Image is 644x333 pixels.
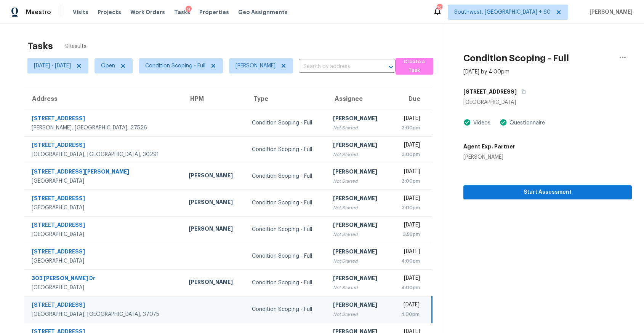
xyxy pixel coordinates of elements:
div: Not Started [333,257,384,265]
div: [PERSON_NAME] [333,221,384,231]
div: [PERSON_NAME] [189,225,240,234]
div: [STREET_ADDRESS] [32,221,176,231]
div: Not Started [333,204,384,212]
th: Due [390,88,432,110]
div: [DATE] [396,115,420,124]
div: 725 [437,5,442,12]
div: [DATE] [396,274,420,284]
div: Not Started [333,284,384,292]
div: [PERSON_NAME] [333,301,384,311]
div: [GEOGRAPHIC_DATA] [32,284,176,292]
div: Condition Scoping - Full [252,199,321,207]
div: [STREET_ADDRESS] [32,248,176,257]
th: Type [246,88,327,110]
span: Tasks [174,10,190,15]
div: 4:00pm [396,311,420,318]
div: [PERSON_NAME] [333,141,384,151]
div: [PERSON_NAME] [333,194,384,204]
div: 3:00pm [396,124,420,132]
h2: Tasks [27,42,53,50]
h2: Condition Scoping - Full [463,54,569,62]
div: Not Started [333,151,384,158]
img: Artifact Present Icon [500,118,507,126]
div: [PERSON_NAME] [333,274,384,284]
span: Properties [199,8,229,16]
div: 4:00pm [396,257,420,265]
div: 9 [186,6,192,13]
div: Not Started [333,311,384,318]
button: Start Assessment [463,185,632,199]
div: [PERSON_NAME] [333,248,384,257]
div: 3:00pm [396,177,420,185]
div: 4:00pm [396,284,420,292]
input: Search by address [299,61,374,73]
div: [GEOGRAPHIC_DATA], [GEOGRAPHIC_DATA], 37075 [32,311,176,318]
span: Projects [98,8,121,16]
div: Not Started [333,124,384,132]
div: [GEOGRAPHIC_DATA] [32,204,176,212]
span: 9 Results [65,43,87,50]
h5: [STREET_ADDRESS] [463,88,517,96]
div: [STREET_ADDRESS] [32,194,176,204]
div: [STREET_ADDRESS][PERSON_NAME] [32,168,176,177]
div: [DATE] by 4:00pm [463,68,509,76]
span: Start Assessment [469,188,626,197]
div: 3:00pm [396,204,420,212]
div: 303 [PERSON_NAME] Dr [32,274,176,284]
div: Condition Scoping - Full [252,252,321,260]
div: Not Started [333,177,384,185]
div: [GEOGRAPHIC_DATA], [GEOGRAPHIC_DATA], 30291 [32,151,176,158]
div: [PERSON_NAME] [189,198,240,208]
div: Videos [471,119,490,127]
div: [STREET_ADDRESS] [32,115,176,124]
th: HPM [183,88,246,110]
span: [DATE] - [DATE] [34,62,71,70]
div: [DATE] [396,168,420,177]
span: [PERSON_NAME] [586,8,633,16]
div: Condition Scoping - Full [252,279,321,287]
div: [PERSON_NAME] [189,172,240,181]
div: Condition Scoping - Full [252,119,321,127]
span: Southwest, [GEOGRAPHIC_DATA] + 60 [454,8,551,16]
div: [PERSON_NAME], [GEOGRAPHIC_DATA], 27526 [32,124,176,132]
span: Work Orders [130,8,165,16]
div: [STREET_ADDRESS] [32,141,176,151]
span: Visits [73,8,88,16]
span: [PERSON_NAME] [235,62,276,70]
div: [DATE] [396,248,420,257]
span: Open [101,62,115,70]
span: Maestro [26,8,51,16]
div: [GEOGRAPHIC_DATA] [32,231,176,238]
div: [STREET_ADDRESS] [32,301,176,311]
span: Geo Assignments [238,8,288,16]
img: Artifact Present Icon [463,118,471,126]
div: Not Started [333,231,384,238]
div: Questionnaire [507,119,545,127]
h5: Agent Exp. Partner [463,143,515,150]
button: Open [386,62,396,72]
button: Copy Address [517,85,527,99]
div: [PERSON_NAME] [333,168,384,177]
div: [DATE] [396,194,420,204]
div: [GEOGRAPHIC_DATA] [32,177,176,185]
div: [PERSON_NAME] [333,115,384,124]
button: Create a Task [396,58,433,75]
div: Condition Scoping - Full [252,172,321,180]
div: [DATE] [396,301,420,311]
div: Condition Scoping - Full [252,226,321,233]
div: [DATE] [396,221,420,231]
span: Create a Task [399,57,429,75]
th: Assignee [327,88,390,110]
div: [GEOGRAPHIC_DATA] [32,257,176,265]
div: [DATE] [396,141,420,151]
th: Address [24,88,183,110]
span: Condition Scoping - Full [145,62,205,70]
div: 3:59pm [396,231,420,238]
div: 3:00pm [396,151,420,158]
div: Condition Scoping - Full [252,146,321,153]
div: [PERSON_NAME] [189,278,240,288]
div: Condition Scoping - Full [252,306,321,313]
div: [GEOGRAPHIC_DATA] [463,99,632,106]
div: [PERSON_NAME] [463,153,515,161]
